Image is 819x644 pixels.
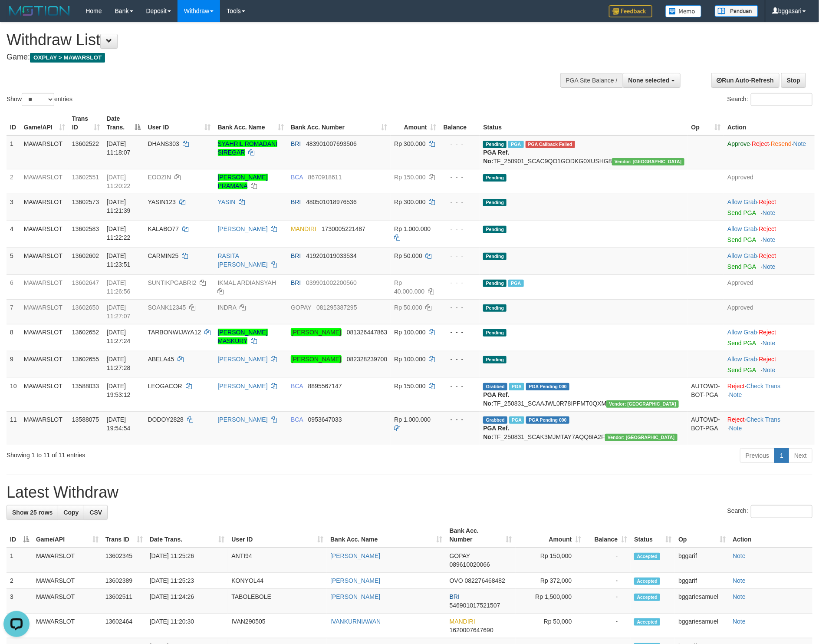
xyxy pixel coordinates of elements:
[606,400,679,408] span: Vendor URL: https://secure10.1velocity.biz
[450,593,460,600] span: BRI
[20,135,69,169] td: MAWARSLOT
[483,304,507,312] span: Pending
[394,198,425,205] span: Rp 300.000
[727,329,759,336] span: ·
[7,299,20,324] td: 7
[634,553,660,560] span: Accepted
[148,174,171,181] span: EOOZIN
[394,416,431,423] span: Rp 1.000.000
[7,248,20,274] td: 5
[228,548,327,573] td: ANTI94
[724,135,815,169] td: · · ·
[7,31,537,49] h1: Withdraw List
[218,140,278,156] a: SYAHRIL ROMADANI SIREGAR
[72,416,99,423] span: 13588075
[609,5,652,17] img: Feedback.jpg
[483,199,507,206] span: Pending
[146,589,228,614] td: [DATE] 11:24:26
[444,139,477,148] div: - - -
[763,263,776,270] a: Note
[516,573,585,589] td: Rp 372,000
[72,329,99,336] span: 13602652
[771,140,792,147] a: Resend
[72,304,99,311] span: 13602650
[774,448,789,463] a: 1
[218,198,236,205] a: YASIN
[727,225,757,232] a: Allow Grab
[287,111,391,135] th: Bank Acc. Number: activate to sort column ascending
[465,577,505,584] span: Copy 082276468482 to clipboard
[727,140,750,147] a: Approve
[63,509,79,516] span: Copy
[308,174,342,181] span: Copy 8670918611 to clipboard
[724,111,815,135] th: Action
[107,383,131,398] span: [DATE] 19:53:12
[394,329,425,336] span: Rp 100.000
[308,416,342,423] span: Copy 0953647033 to clipboard
[747,383,781,390] a: Check Trans
[72,356,99,363] span: 13602655
[724,351,815,378] td: ·
[72,140,99,147] span: 13602522
[7,484,812,501] h1: Latest Withdraw
[7,411,20,445] td: 11
[634,578,660,585] span: Accepted
[148,416,183,423] span: DODOY2828
[394,383,425,390] span: Rp 150.000
[306,198,357,205] span: Copy 480501018976536 to clipboard
[747,416,781,423] a: Check Trans
[675,573,729,589] td: bggarif
[450,561,490,568] span: Copy 089610020066 to clipboard
[7,53,537,62] h4: Game:
[724,299,815,324] td: Approved
[89,509,102,516] span: CSV
[711,73,780,88] a: Run Auto-Refresh
[688,111,724,135] th: Op: activate to sort column ascending
[444,198,477,206] div: - - -
[107,416,131,432] span: [DATE] 19:54:54
[526,416,569,424] span: PGA Pending
[516,548,585,573] td: Rp 150,000
[715,5,758,17] img: panduan.png
[30,53,105,63] span: OXPLAY > MAWARSLOT
[102,548,146,573] td: 13602345
[394,174,425,181] span: Rp 150.000
[483,226,507,233] span: Pending
[759,356,776,363] a: Reject
[107,329,131,344] span: [DATE] 11:27:24
[327,523,446,548] th: Bank Acc. Name: activate to sort column ascending
[724,169,815,194] td: Approved
[7,523,33,548] th: ID: activate to sort column descending
[483,141,507,148] span: Pending
[20,411,69,445] td: MAWARSLOT
[759,198,776,205] a: Reject
[291,279,301,286] span: BRI
[724,378,815,411] td: · ·
[20,299,69,324] td: MAWARSLOT
[22,93,54,106] select: Showentries
[394,356,425,363] span: Rp 100.000
[394,252,422,259] span: Rp 50.000
[508,280,523,287] span: PGA
[306,140,357,147] span: Copy 483901007693506 to clipboard
[480,111,687,135] th: Status
[516,523,585,548] th: Amount: activate to sort column ascending
[444,251,477,260] div: - - -
[291,225,316,232] span: MANDIRI
[146,523,228,548] th: Date Trans.: activate to sort column ascending
[306,279,357,286] span: Copy 039901002200560 to clipboard
[483,174,507,182] span: Pending
[58,505,84,520] a: Copy
[218,304,237,311] a: INDRA
[450,627,493,634] span: Copy 1620007647690 to clipboard
[148,225,179,232] span: KALABO77
[20,221,69,248] td: MAWARSLOT
[634,618,660,626] span: Accepted
[228,614,327,638] td: IVAN290505
[7,135,20,169] td: 1
[727,198,757,205] a: Allow Grab
[508,141,523,148] span: Marked by bggariesamuel
[7,111,20,135] th: ID
[102,523,146,548] th: Trans ID: activate to sort column ascending
[107,252,131,268] span: [DATE] 11:23:51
